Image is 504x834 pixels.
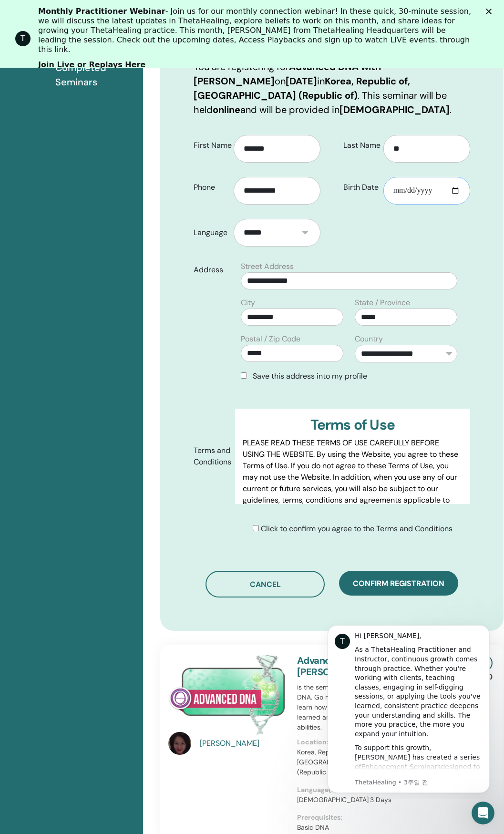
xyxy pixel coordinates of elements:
[297,823,443,833] p: Basic DNA
[370,795,437,805] p: 3 Days
[336,178,383,196] label: Birth Date
[55,61,135,89] span: Completed Seminars
[186,261,235,279] label: Address
[15,31,31,46] div: Profile image for ThetaHealing
[186,178,234,196] label: Phone
[194,75,410,102] b: Korea, Republic of, [GEOGRAPHIC_DATA] (Republic of)
[243,416,463,433] h3: Terms of Use
[243,437,463,540] p: PLEASE READ THESE TERMS OF USE CAREFULLY BEFORE USING THE WEBSITE. By using the Website, you agre...
[200,738,288,749] a: [PERSON_NAME]
[253,371,367,381] span: Save this address into my profile
[41,127,169,230] div: To support this growth, [PERSON_NAME] has created a series of designed to help you refine your kn...
[353,578,444,588] span: Confirm registration
[297,654,385,678] a: Advanced DNA with [PERSON_NAME]
[261,524,453,534] span: Click to confirm you agree to the Terms and Conditions
[38,7,473,54] div: - Join us for our monthly connection webinar! In these quick, 30-minute session, we will discuss ...
[336,136,383,154] label: Last Name
[297,747,364,777] p: Korea, Republic of, [GEOGRAPHIC_DATA] (Republic of)
[194,60,470,117] p: You are registering for on in . This seminar will be held and will be provided in .
[297,785,364,795] p: Language(s):
[313,617,504,799] iframe: Intercom notifications 메시지
[286,75,317,87] b: [DATE]
[168,732,191,755] img: default.jpg
[241,261,294,272] label: Street Address
[38,60,145,71] a: Join Live or Replays Here
[250,579,281,589] span: Cancel
[355,333,383,345] label: Country
[186,224,234,242] label: Language
[339,571,458,596] button: Confirm registration
[472,802,494,824] iframe: Intercom live chat
[213,103,240,116] b: online
[241,297,255,309] label: City
[297,737,364,747] p: Location:
[186,442,235,471] label: Terms and Conditions
[48,146,128,154] a: Enhancement Seminars
[206,571,325,597] button: Cancel
[38,7,165,16] b: Monthly Practitioner Webinar
[297,813,443,823] p: Prerequisites:
[41,162,169,170] p: Message from ThetaHealing, sent 3주일 전
[186,136,234,154] label: First Name
[297,795,364,805] p: [DEMOGRAPHIC_DATA]
[339,103,450,116] b: [DEMOGRAPHIC_DATA]
[194,61,381,87] b: Advanced DNA with [PERSON_NAME]
[355,297,410,309] label: State / Province
[168,655,286,735] img: Advanced DNA
[241,333,300,345] label: Postal / Zip Code
[297,682,443,732] p: is the seminar to take after completing Basic DNA. Go more in depth into the technique, learn how...
[486,9,495,14] div: 닫기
